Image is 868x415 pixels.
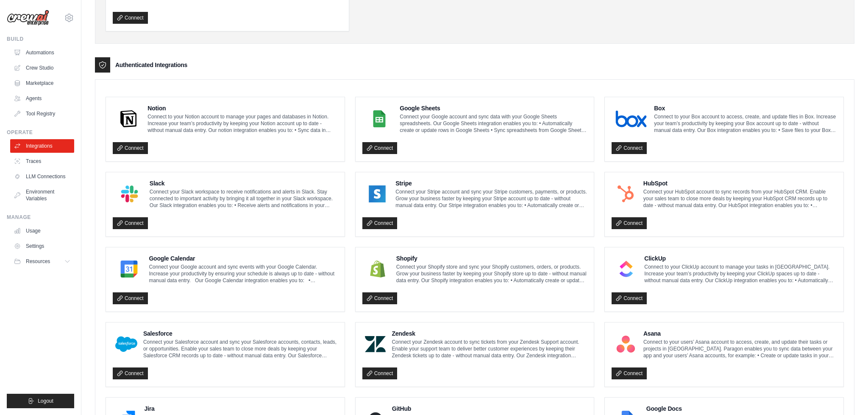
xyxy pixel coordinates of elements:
img: Notion Logo [115,110,142,127]
img: Box Logo [614,110,648,127]
p: Connect your Stripe account and sync your Stripe customers, payments, or products. Grow your busi... [395,188,587,209]
p: Connect to your Notion account to manage your pages and databases in Notion. Increase your team’s... [147,113,337,134]
a: Connect [362,217,398,229]
p: Connect to your Box account to access, create, and update files in Box. Increase your team’s prod... [654,113,837,134]
h4: Stripe [395,179,587,188]
img: Zendesk Logo [365,336,386,353]
a: Connect [612,217,647,229]
img: Google Sheets Logo [365,110,394,127]
a: Connect [612,142,647,154]
h4: Shopify [396,254,587,263]
img: ClickUp Logo [614,261,638,278]
a: Integrations [10,139,74,153]
div: Manage [7,214,74,221]
a: Connect [113,217,148,229]
h4: Google Sheets [400,104,587,112]
a: Traces [10,154,74,168]
a: Usage [10,224,74,238]
h4: Box [654,104,837,112]
p: Connect your Google account and sync data with your Google Sheets spreadsheets. Our Google Sheets... [400,113,587,134]
img: Shopify Logo [365,261,390,278]
img: Logo [7,10,49,26]
h4: Jira [144,404,337,413]
p: Connect your Google account and sync events with your Google Calendar. Increase your productivity... [149,264,337,284]
h4: Zendesk [392,329,587,338]
img: HubSpot Logo [614,185,637,202]
p: Connect to your users’ Asana account to access, create, and update their tasks or projects in [GE... [643,339,837,359]
a: Connect [362,367,398,379]
span: Resources [26,258,50,265]
a: Tool Registry [10,107,74,121]
a: Connect [113,367,148,379]
a: LLM Connections [10,170,74,183]
img: Slack Logo [115,185,144,202]
img: Asana Logo [614,336,637,353]
h4: HubSpot [643,179,837,188]
a: Environment Variables [10,185,74,205]
a: Connect [113,292,148,304]
h4: Salesforce [143,329,338,338]
div: Operate [7,129,74,136]
a: Connect [362,142,398,154]
a: Settings [10,239,74,253]
h4: Asana [643,329,837,338]
a: Connect [113,12,148,24]
h4: Google Docs [646,404,837,413]
span: Logout [38,398,53,404]
p: Connect your Salesforce account and sync your Salesforce accounts, contacts, leads, or opportunit... [143,339,338,359]
h4: ClickUp [644,254,837,263]
h4: Notion [147,104,337,112]
button: Logout [7,394,74,408]
img: Google Calendar Logo [115,261,143,278]
a: Crew Studio [10,61,74,75]
p: Connect your Shopify store and sync your Shopify customers, orders, or products. Grow your busine... [396,264,587,284]
div: Build [7,36,74,42]
a: Connect [362,292,398,304]
h4: GitHub [392,404,587,413]
p: Connect your Slack workspace to receive notifications and alerts in Slack. Stay connected to impo... [150,188,338,209]
p: Connect your HubSpot account to sync records from your HubSpot CRM. Enable your sales team to clo... [643,188,837,209]
a: Connect [113,142,148,154]
h3: Authenticated Integrations [115,61,187,69]
p: Connect your Zendesk account to sync tickets from your Zendesk Support account. Enable your suppo... [392,339,587,359]
p: Connect to your ClickUp account to manage your tasks in [GEOGRAPHIC_DATA]. Increase your team’s p... [644,264,837,284]
button: Resources [10,255,74,268]
img: Stripe Logo [365,185,390,202]
a: Connect [612,292,647,304]
img: Salesforce Logo [115,336,137,353]
a: Automations [10,46,74,59]
a: Agents [10,92,74,105]
a: Connect [612,367,647,379]
a: Marketplace [10,76,74,90]
h4: Slack [150,179,338,188]
h4: Google Calendar [149,254,337,263]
